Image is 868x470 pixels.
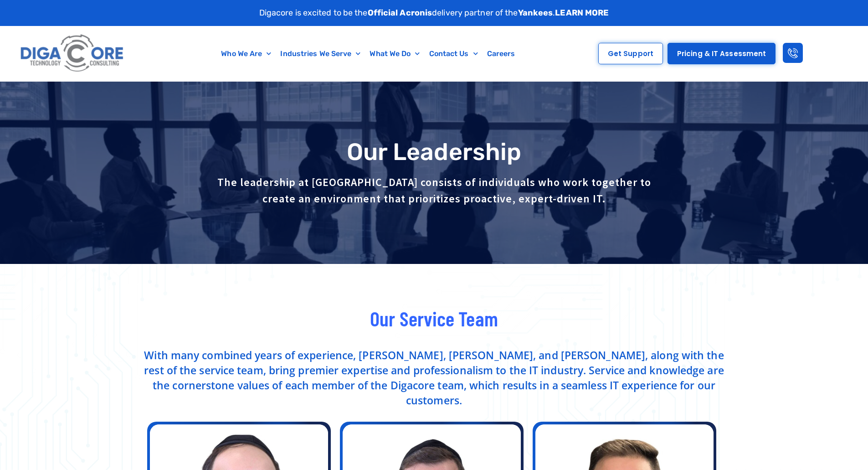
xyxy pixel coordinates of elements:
nav: Menu [171,43,566,64]
a: Pricing & IT Assessment [668,43,776,64]
a: LEARN MORE [555,8,609,18]
strong: Yankees [518,8,553,18]
a: Contact Us [425,43,483,64]
strong: Official Acronis [368,8,432,18]
span: Get Support [608,50,653,57]
a: What We Do [365,43,424,64]
span: Our Service Team [370,306,498,331]
a: Industries We Serve [276,43,365,64]
a: Who We Are [216,43,276,64]
h1: Our Leadership [143,139,726,165]
a: Get Support [598,43,663,64]
p: The leadership at [GEOGRAPHIC_DATA] consists of individuals who work together to create an enviro... [216,174,653,207]
p: Digacore is excited to be the delivery partner of the . [259,7,609,19]
span: Pricing & IT Assessment [677,50,766,57]
a: Careers [483,43,520,64]
p: With many combined years of experience, [PERSON_NAME], [PERSON_NAME], and [PERSON_NAME], along wi... [143,348,726,408]
img: Digacore logo 1 [18,31,127,77]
